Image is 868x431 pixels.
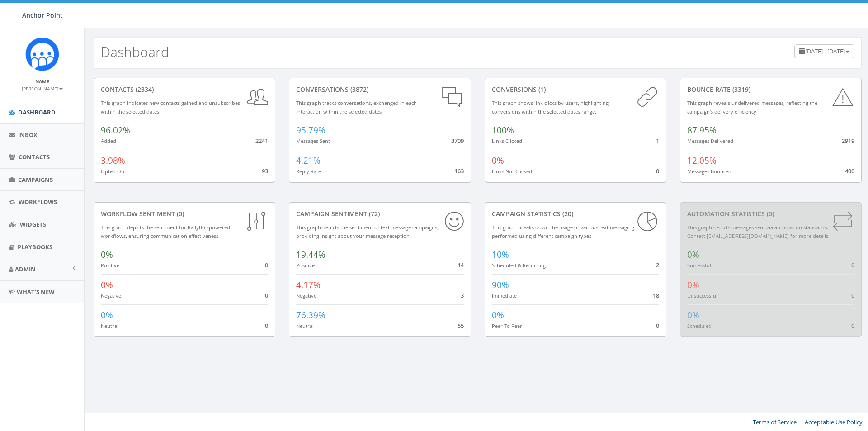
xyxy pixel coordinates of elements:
[296,124,325,136] span: 95.79%
[687,124,717,136] span: 87.95%
[349,85,368,94] span: (3872)
[101,249,113,260] span: 0%
[687,262,711,269] small: Successful
[845,167,854,175] span: 400
[561,209,573,218] span: (20)
[101,322,118,329] small: Neutral
[687,322,712,329] small: Scheduled
[753,418,797,426] a: Terms of Service
[296,309,325,321] span: 76.39%
[17,288,55,296] span: What's New
[454,167,464,175] span: 163
[367,209,380,218] span: (72)
[22,11,63,19] span: Anchor Point
[101,309,113,321] span: 0%
[101,279,113,291] span: 0%
[19,198,57,206] span: Workflows
[492,99,609,115] small: This graph shows link clicks by users, highlighting conversions within the selected dates range.
[296,322,314,329] small: Neutral
[101,209,268,218] div: Workflow Sentiment
[687,85,854,94] div: Bounce Rate
[687,168,731,175] small: Messages Bounced
[492,322,522,329] small: Peer To Peer
[296,209,463,218] div: Campaign Sentiment
[492,224,634,239] small: This graph breaks down the usage of various text messaging performed using different campaign types.
[101,155,125,166] span: 3.98%
[492,249,509,260] span: 10%
[296,292,316,299] small: Negative
[492,124,514,136] span: 100%
[656,261,659,269] span: 2
[296,85,463,94] div: conversations
[265,291,268,299] span: 0
[731,85,750,94] span: (3319)
[25,37,59,71] img: Rally_platform_Icon_1.png
[458,322,464,330] span: 55
[35,78,49,85] small: Name
[851,261,854,269] span: 0
[101,85,268,94] div: contacts
[296,99,417,115] small: This graph tracks conversations, exchanged in each interaction within the selected dates.
[461,291,464,299] span: 3
[18,243,52,251] span: Playbooks
[687,155,717,166] span: 12.05%
[20,220,46,228] span: Widgets
[656,167,659,175] span: 0
[18,175,53,184] span: Campaigns
[262,167,268,175] span: 93
[653,291,659,299] span: 18
[842,137,854,145] span: 2919
[101,137,116,144] small: Added
[101,168,126,175] small: Opted Out
[22,85,63,92] small: [PERSON_NAME]
[296,168,321,175] small: Reply Rate
[765,209,774,218] span: (0)
[492,292,517,299] small: Immediate
[687,249,699,260] span: 0%
[492,309,504,321] span: 0%
[101,224,230,239] small: This graph depicts the sentiment for RallyBot-powered workflows, ensuring communication effective...
[451,137,464,145] span: 3709
[492,279,509,291] span: 90%
[656,137,659,145] span: 1
[687,99,817,115] small: This graph reveals undelivered messages, reflecting the campaign's delivery efficiency.
[265,261,268,269] span: 0
[851,291,854,299] span: 0
[687,292,717,299] small: Unsuccessful
[687,137,733,144] small: Messages Delivered
[492,85,659,94] div: conversions
[101,292,121,299] small: Negative
[134,85,154,94] span: (2334)
[296,137,330,144] small: Messages Sent
[805,418,863,426] a: Acceptable Use Policy
[296,224,439,239] small: This graph depicts the sentiment of text message campaigns, providing insight about your message ...
[492,262,546,269] small: Scheduled & Recurring
[296,262,315,269] small: Positive
[22,84,63,92] a: [PERSON_NAME]
[458,261,464,269] span: 14
[687,209,854,218] div: Automation Statistics
[805,47,845,55] span: [DATE] - [DATE]
[265,322,268,330] span: 0
[296,155,321,166] span: 4.21%
[19,153,50,161] span: Contacts
[492,209,659,218] div: Campaign Statistics
[492,155,504,166] span: 0%
[656,322,659,330] span: 0
[101,44,169,59] h2: Dashboard
[687,279,699,291] span: 0%
[255,137,268,145] span: 2241
[296,279,321,291] span: 4.17%
[851,322,854,330] span: 0
[15,265,36,273] span: Admin
[18,131,38,139] span: Inbox
[101,99,240,115] small: This graph indicates new contacts gained and unsubscribes within the selected dates.
[18,108,56,116] span: Dashboard
[687,309,699,321] span: 0%
[101,262,119,269] small: Positive
[537,85,546,94] span: (1)
[296,249,325,260] span: 19.44%
[492,168,532,175] small: Links Not Clicked
[492,137,522,144] small: Links Clicked
[687,224,830,239] small: This graph depicts messages sent via automation standards. Contact [EMAIL_ADDRESS][DOMAIN_NAME] f...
